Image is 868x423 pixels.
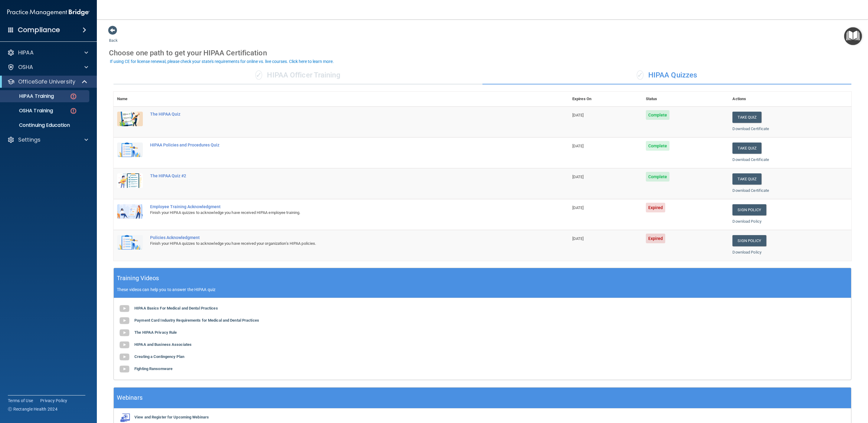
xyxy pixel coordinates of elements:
[70,93,77,100] img: danger-circle.6113f641.png
[646,234,666,243] span: Expired
[150,240,538,247] div: Finish your HIPAA quizzes to acknowledge you have received your organization’s HIPAA policies.
[134,415,209,419] b: View and Register for Upcoming Webinars
[482,66,851,84] div: HIPAA Quizzes
[4,122,87,128] p: Continuing Education
[7,64,88,71] a: OSHA
[572,175,584,179] span: [DATE]
[18,64,33,71] p: OSHA
[732,235,766,246] a: Sign Policy
[134,306,218,310] b: HIPAA Basics For Medical and Dental Practices
[150,112,538,116] div: The HIPAA Quiz
[646,172,670,182] span: Complete
[118,351,130,363] img: gray_youtube_icon.38fcd6cc.png
[40,398,67,404] a: Privacy Policy
[109,44,856,62] div: Choose one path to get your HIPAA Certification
[732,250,761,254] a: Download Policy
[134,342,192,347] b: HIPAA and Business Associates
[729,92,851,107] th: Actions
[838,381,861,404] iframe: Drift Widget Chat Controller
[150,235,538,240] div: Policies Acknowledgment
[113,66,482,84] div: HIPAA Officer Training
[118,303,130,315] img: gray_youtube_icon.38fcd6cc.png
[4,108,53,114] p: OSHA Training
[732,126,769,131] a: Download Certificate
[134,318,259,323] b: Payment Card Industry Requirements for Medical and Dental Practices
[118,413,130,422] img: webinarIcon.c7ebbf15.png
[732,173,761,185] button: Take Quiz
[109,31,118,43] a: Back
[70,107,77,115] img: danger-circle.6113f641.png
[4,93,54,99] p: HIPAA Training
[646,141,670,151] span: Complete
[134,354,184,359] b: Creating a Contingency Plan
[732,219,761,224] a: Download Policy
[150,209,538,216] div: Finish your HIPAA quizzes to acknowledge you have received HIPAA employee training.
[150,173,538,178] div: The HIPAA Quiz #2
[110,59,334,64] div: If using CE for license renewal, please check your state's requirements for online vs. live cours...
[117,287,848,292] p: These videos can help you to answer the HIPAA quiz
[646,110,670,120] span: Complete
[8,406,58,412] span: Ⓒ Rectangle Health 2024
[732,143,761,154] button: Take Quiz
[118,363,130,375] img: gray_youtube_icon.38fcd6cc.png
[7,49,88,56] a: HIPAA
[732,112,761,123] button: Take Quiz
[844,27,862,45] button: Open Resource Center
[732,157,769,162] a: Download Certificate
[7,136,88,143] a: Settings
[118,327,130,339] img: gray_youtube_icon.38fcd6cc.png
[569,92,642,107] th: Expires On
[150,204,538,209] div: Employee Training Acknowledgment
[732,204,766,215] a: Sign Policy
[134,366,173,371] b: Fighting Ransomware
[117,392,143,403] h5: Webinars
[255,70,262,80] span: ✓
[109,58,335,64] button: If using CE for license renewal, please check your state's requirements for online vs. live cours...
[18,49,34,56] p: HIPAA
[118,315,130,327] img: gray_youtube_icon.38fcd6cc.png
[18,78,75,85] p: OfficeSafe University
[7,6,90,18] img: PMB logo
[150,143,538,147] div: HIPAA Policies and Procedures Quiz
[118,339,130,351] img: gray_youtube_icon.38fcd6cc.png
[637,70,643,80] span: ✓
[8,398,33,404] a: Terms of Use
[572,144,584,148] span: [DATE]
[572,236,584,241] span: [DATE]
[572,205,584,210] span: [DATE]
[134,330,177,335] b: The HIPAA Privacy Rule
[7,78,88,85] a: OfficeSafe University
[117,273,159,284] h5: Training Videos
[18,136,41,143] p: Settings
[18,26,60,34] h4: Compliance
[646,203,666,212] span: Expired
[732,188,769,193] a: Download Certificate
[642,92,729,107] th: Status
[113,92,146,107] th: Name
[572,113,584,117] span: [DATE]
